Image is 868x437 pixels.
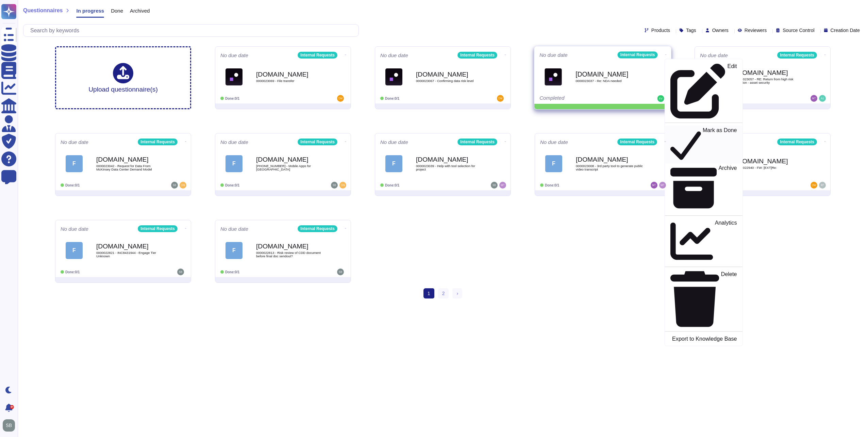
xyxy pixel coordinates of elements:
div: 9+ [10,405,14,409]
b: [DOMAIN_NAME] [736,69,804,76]
span: Done: 0/1 [385,183,399,187]
span: 0000023008 - 3rd party tool to generate public video transcript [576,164,644,171]
span: Owners [712,28,729,33]
a: Mark as Done [665,126,742,163]
span: Questionnaires [23,8,63,13]
img: user [177,269,184,275]
span: 1 [423,288,434,298]
span: 0000022940 - FW: [EXT]Re: [736,166,804,169]
img: user [339,182,346,189]
span: Creation Date [831,28,860,33]
b: [DOMAIN_NAME] [256,243,324,249]
span: Done: 0/1 [225,183,239,187]
img: user [499,182,506,189]
span: Tags [686,28,696,33]
span: 0000023069 - File transfer [256,79,324,83]
b: [DOMAIN_NAME] [416,156,484,163]
span: 0000023037 - Re: NDA needed [575,79,644,83]
span: Done: 0/1 [65,270,80,274]
b: [DOMAIN_NAME] [576,156,644,163]
span: Done [111,8,123,13]
img: user [811,182,817,189]
b: [DOMAIN_NAME] [256,71,324,78]
span: Done: 0/1 [65,183,80,187]
div: F [66,155,83,172]
div: Internal Requests [298,225,337,232]
div: F [226,155,243,172]
span: No due date [220,53,248,58]
img: user [651,182,657,189]
img: user [811,95,817,102]
span: No due date [380,53,408,58]
div: Internal Requests [298,52,337,59]
b: [DOMAIN_NAME] [96,156,164,163]
div: Internal Requests [777,52,817,59]
span: No due date [61,140,88,145]
a: Archive [665,163,742,213]
img: Logo [545,68,562,85]
div: Internal Requests [457,139,497,145]
p: Edit [728,64,737,119]
span: No due date [220,140,248,145]
div: Internal Requests [618,51,658,58]
img: user [819,182,826,189]
img: user [497,95,504,102]
a: Export to Knowledge Base [665,334,742,343]
div: F [66,242,83,259]
span: No due date [220,226,248,231]
span: No due date [539,52,568,58]
div: F [226,242,243,259]
img: Logo [385,68,402,85]
span: Archived [130,8,150,13]
img: user [659,182,666,189]
span: 0000023042 - Request for Data From McKinsey Data Center Demand Model [96,164,164,171]
span: 0000022813 - Risk review of CDD document before final doc sendout? [256,251,324,258]
b: [DOMAIN_NAME] [575,71,644,77]
a: Delete [665,270,742,328]
span: 0000023057 - RE: Return from high risk location - asset security [736,78,804,84]
span: Done: 0/1 [385,97,399,100]
p: Analytics [715,220,737,263]
a: Analytics [665,218,742,264]
div: Internal Requests [777,139,817,145]
b: [DOMAIN_NAME] [416,71,484,78]
img: user [337,269,344,275]
span: Reviewers [745,28,767,33]
p: Delete [721,272,737,327]
button: user [1,418,20,433]
img: user [491,182,498,189]
div: Internal Requests [138,139,178,145]
img: user [819,95,826,102]
div: Internal Requests [457,52,497,59]
span: In progress [76,8,104,13]
img: user [657,95,664,102]
span: Done: 0/1 [545,183,559,187]
a: 2 [438,288,449,298]
span: Done: 0/1 [225,97,239,100]
div: Internal Requests [617,139,657,145]
span: 0000022821 - INC8431944 - Engage Tier Unknown [96,251,164,258]
div: F [545,155,562,172]
img: user [180,182,186,189]
span: No due date [61,226,88,231]
span: Products [651,28,670,33]
span: No due date [540,140,568,145]
p: Mark as Done [703,127,737,162]
span: Done: 0/1 [225,270,239,274]
span: › [456,291,458,296]
input: Search by keywords [27,25,358,36]
p: Archive [719,165,737,211]
span: 0000023067 - Confirming data risk level [416,79,484,83]
b: [DOMAIN_NAME] [256,156,324,163]
div: Completed [539,95,624,102]
span: 0000023039 - Help with tool selection for project [416,164,484,171]
span: No due date [700,53,728,58]
img: user [3,419,15,432]
div: Internal Requests [138,225,178,232]
span: Source Control [783,28,814,33]
div: Internal Requests [298,139,337,145]
img: Logo [226,68,243,85]
img: user [331,182,338,189]
p: Export to Knowledge Base [672,336,737,342]
img: user [337,95,344,102]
